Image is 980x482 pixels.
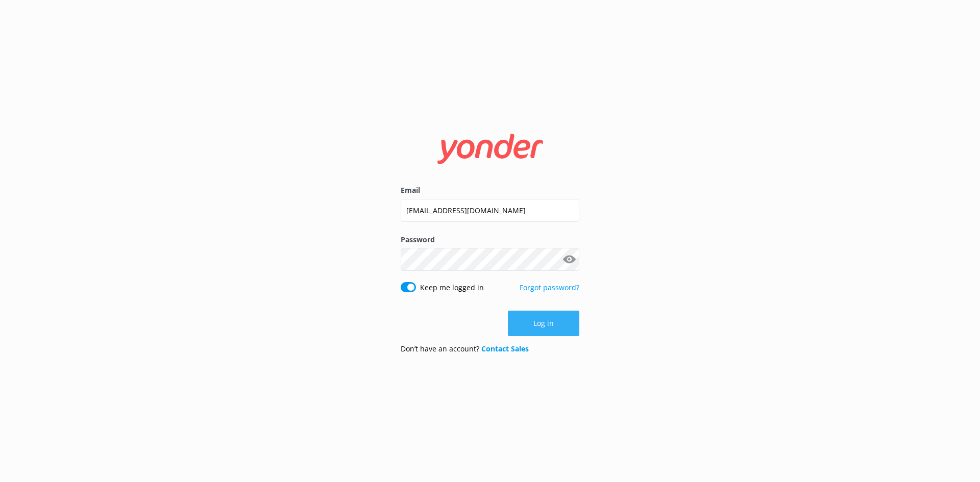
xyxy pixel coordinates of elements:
[401,199,579,222] input: user@emailaddress.com
[559,249,579,270] button: Show password
[520,283,579,292] a: Forgot password?
[401,343,529,354] p: Don’t have an account?
[401,185,579,196] label: Email
[508,311,579,336] button: Log in
[420,282,484,293] label: Keep me logged in
[401,234,579,245] label: Password
[481,344,529,353] a: Contact Sales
